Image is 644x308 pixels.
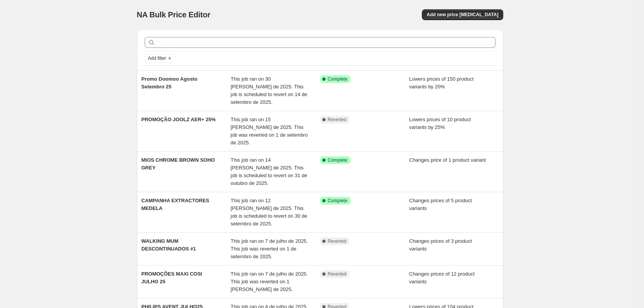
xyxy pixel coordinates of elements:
[231,271,308,292] span: This job ran on 7 de julho de 2025. This job was reverted on 1 [PERSON_NAME] de 2025.
[142,238,196,252] span: WALKING MUM DESCONTINUADOS #1
[409,271,475,284] span: Changes prices of 12 product variants
[231,76,307,105] span: This job ran on 30 [PERSON_NAME] de 2025. This job is scheduled to revert on 14 de setembro de 2025.
[231,157,307,186] span: This job ran on 14 [PERSON_NAME] de 2025. This job is scheduled to revert on 31 de outubro de 2025.
[137,10,211,19] span: NA Bulk Price Editor
[148,55,166,61] span: Add filter
[145,54,175,63] button: Add filter
[142,157,215,171] span: MIOS CHROME BROWN SOHO GREY
[328,157,347,163] span: Complete
[409,157,486,163] span: Changes price of 1 product variant
[328,117,347,123] span: Reverted
[231,117,308,146] span: This job ran on 15 [PERSON_NAME] de 2025. This job was reverted on 1 de setembro de 2025.
[328,76,347,82] span: Complete
[231,198,307,227] span: This job ran on 12 [PERSON_NAME] de 2025. This job is scheduled to revert on 30 de setembro de 2025.
[142,198,209,211] span: CAMPANHA EXTRACTORES MEDELA
[328,198,347,204] span: Complete
[409,238,472,252] span: Changes prices of 3 product variants
[231,238,308,259] span: This job ran on 7 de julho de 2025. This job was reverted on 1 de setembro de 2025.
[422,9,503,20] button: Add new price [MEDICAL_DATA]
[409,198,472,211] span: Changes prices of 5 product variants
[409,117,471,130] span: Lowers prices of 10 product variants by 25%
[142,271,202,284] span: PROMOÇÕES MAXI COSI JULHO 25
[142,76,197,90] span: Promo Doomoo Agosto Setembro 25
[409,76,474,90] span: Lowers prices of 150 product variants by 20%
[328,238,347,244] span: Reverted
[427,12,498,18] span: Add new price [MEDICAL_DATA]
[142,117,216,122] span: PROMOÇÃO JOOLZ AER+ 25%
[328,271,347,277] span: Reverted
